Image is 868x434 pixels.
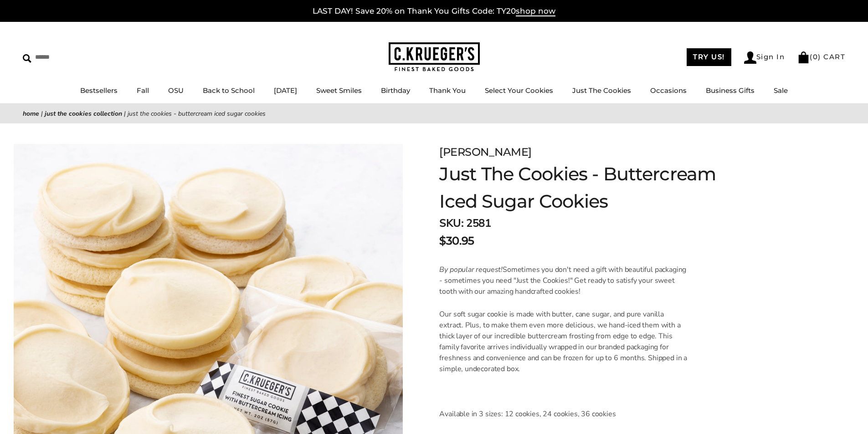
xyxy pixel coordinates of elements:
[381,86,410,95] a: Birthday
[203,86,255,95] a: Back to School
[439,309,688,374] p: Our soft sugar cookie is made with butter, cane sugar, and pure vanilla extract. Plus, to make th...
[128,109,266,118] span: Just The Cookies - Buttercream Iced Sugar Cookies
[485,86,553,95] a: Select Your Cookies
[439,216,463,230] strong: SKU:
[80,86,118,95] a: Bestsellers
[168,86,184,95] a: OSU
[23,108,845,119] nav: breadcrumbs
[744,51,756,64] img: Account
[797,51,810,63] img: Bag
[313,6,555,16] a: LAST DAY! Save 20% on Thank You Gifts Code: TY20shop now
[706,86,755,95] a: Business Gifts
[23,50,131,64] input: Search
[23,54,31,63] img: Search
[439,144,730,160] div: [PERSON_NAME]
[316,86,362,95] a: Sweet Smiles
[572,86,631,95] a: Just The Cookies
[516,6,555,16] span: shop now
[124,109,126,118] span: |
[466,216,491,230] span: 2581
[389,42,480,72] img: C.KRUEGER'S
[429,86,466,95] a: Thank You
[744,51,785,64] a: Sign In
[439,408,688,419] p: Available in 3 sizes: 12 cookies, 24 cookies, 36 cookies
[274,86,297,95] a: [DATE]
[439,265,503,275] em: By popular request!
[439,233,474,249] span: $30.95
[41,109,43,118] span: |
[687,48,731,66] a: TRY US!
[650,86,687,95] a: Occasions
[45,109,122,118] a: Just the Cookies Collection
[813,52,818,61] span: 0
[439,264,688,297] p: Sometimes you don't need a gift with beautiful packaging - sometimes you need "Just the Cookies!"...
[23,109,39,118] a: Home
[797,52,845,61] a: (0) CART
[439,160,730,215] h1: Just The Cookies - Buttercream Iced Sugar Cookies
[137,86,149,95] a: Fall
[774,86,788,95] a: Sale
